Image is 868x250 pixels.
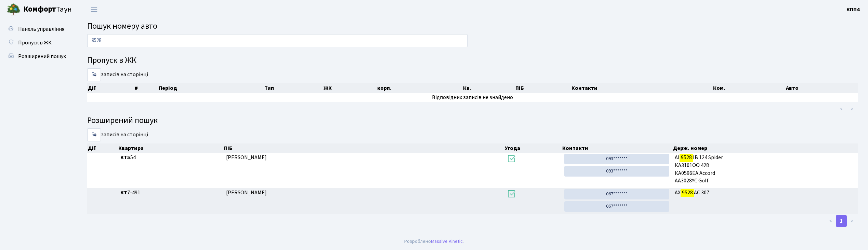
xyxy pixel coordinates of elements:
[18,39,52,46] span: Пропуск в ЖК
[87,56,858,66] h4: Пропуск в ЖК
[158,83,264,93] th: Період
[264,83,323,93] th: Тип
[87,20,157,32] span: Пошук номеру авто
[675,154,855,185] span: АІ ІВ 124 Spider КА3101ОО 428 КА0596ЕА Accord АА3028YC Golf
[681,188,694,197] mark: 9528
[3,22,72,36] a: Панель управління
[87,83,134,93] th: Дії
[672,143,858,153] th: Держ. номер
[18,25,64,33] span: Панель управління
[87,128,148,141] label: записів на сторінці
[323,83,377,93] th: ЖК
[223,143,504,153] th: ПІБ
[23,4,72,15] span: Таун
[462,83,515,93] th: Кв.
[226,189,267,196] span: [PERSON_NAME]
[680,153,693,162] mark: 9528
[120,189,221,197] span: 7-491
[226,154,267,161] span: [PERSON_NAME]
[504,143,562,153] th: Угода
[712,83,786,93] th: Ком.
[431,238,463,245] a: Massive Kinetic
[86,4,103,15] button: Переключити навігацію
[3,50,72,63] a: Розширений пошук
[562,143,672,153] th: Контакти
[87,34,468,47] input: Пошук
[87,116,858,126] h4: Розширений пошук
[18,53,66,60] span: Розширений пошук
[785,83,858,93] th: Авто
[571,83,712,93] th: Контакти
[87,93,858,102] td: Відповідних записів не знайдено
[87,128,101,141] select: записів на сторінці
[515,83,571,93] th: ПІБ
[675,189,855,197] span: АХ АС 307
[120,189,127,196] b: КТ
[836,215,847,227] a: 1
[120,154,130,161] b: КТ5
[3,36,72,50] a: Пропуск в ЖК
[134,83,158,93] th: #
[118,143,223,153] th: Квартира
[23,4,56,15] b: Комфорт
[846,5,860,14] a: КПП4
[87,68,148,81] label: записів на сторінці
[7,3,21,16] img: logo.png
[377,83,462,93] th: корп.
[87,143,118,153] th: Дії
[120,154,221,162] span: 54
[404,238,464,245] div: Розроблено .
[87,68,101,81] select: записів на сторінці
